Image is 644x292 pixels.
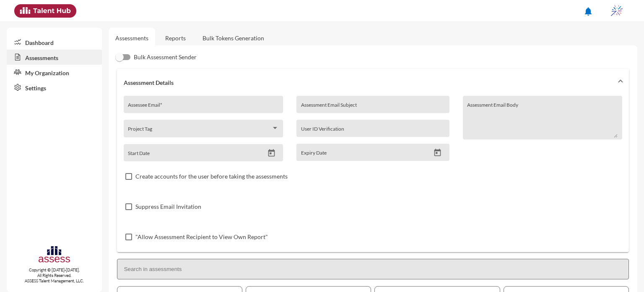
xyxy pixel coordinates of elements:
[430,148,445,157] button: Open calendar
[124,79,612,86] mat-panel-title: Assessment Details
[135,232,268,242] span: "Allow Assessment Recipient to View Own Report"
[117,96,629,252] div: Assessment Details
[583,6,593,16] mat-icon: notifications
[115,34,148,42] a: Assessments
[117,259,629,279] input: Search in assessments
[117,69,629,96] mat-expansion-panel-header: Assessment Details
[7,80,102,95] a: Settings
[264,149,279,158] button: Open calendar
[7,267,102,284] p: Copyright © [DATE]-[DATE]. All Rights Reserved. ASSESS Talent Management, LLC.
[134,52,197,62] span: Bulk Assessment Sender
[135,171,288,182] span: Create accounts for the user before taking the assessments
[158,28,192,48] a: Reports
[7,50,102,65] a: Assessments
[7,65,102,80] a: My Organization
[135,202,201,212] span: Suppress Email Invitation
[196,28,271,48] a: Bulk Tokens Generation
[38,245,71,266] img: assesscompany-logo.png
[7,34,102,50] a: Dashboard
